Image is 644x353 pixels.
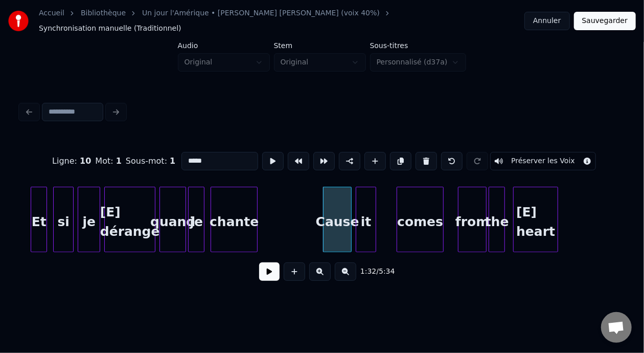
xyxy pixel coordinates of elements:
span: 10 [80,156,91,166]
span: 1:32 [360,267,376,277]
button: Annuler [524,12,569,30]
div: Ligne : [52,155,91,167]
a: Bibliothèque [81,8,126,18]
a: Un jour l'Amérique • [PERSON_NAME] [PERSON_NAME] (voix 40%) [142,8,380,18]
label: Stem [274,42,366,49]
div: / [360,267,385,277]
a: Accueil [39,8,64,18]
label: Sous-titres [370,42,467,49]
button: Sauvegarder [574,12,636,30]
nav: breadcrumb [39,8,524,34]
span: 5:34 [379,267,395,277]
span: 1 [116,156,122,166]
span: Synchronisation manuelle (Traditionnel) [39,24,181,34]
button: Toggle [490,152,596,170]
div: Mot : [95,155,122,167]
label: Audio [178,42,270,49]
img: youka [8,11,29,31]
div: Sous-mot : [126,155,175,167]
div: Ouvrir le chat [601,312,632,343]
span: 1 [170,156,175,166]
